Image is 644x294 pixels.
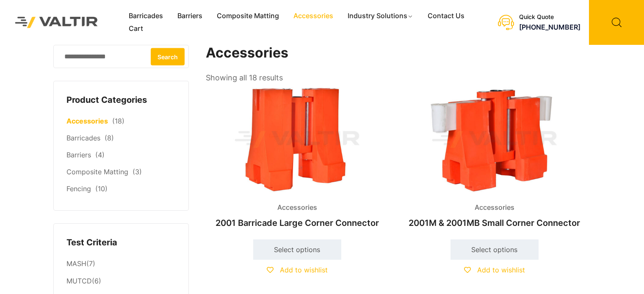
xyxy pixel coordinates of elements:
[95,151,105,159] span: (4)
[6,8,107,36] img: Valtir Rentals
[286,10,340,22] a: Accessories
[66,168,128,176] a: Composite Matting
[477,266,525,274] span: Add to wishlist
[66,277,92,285] a: MUTCD
[210,10,286,22] a: Composite Matting
[66,255,176,272] li: (7)
[519,23,580,31] a: [PHONE_NUMBER]
[267,266,328,274] a: Add to wishlist
[170,10,210,22] a: Barriers
[253,239,341,260] a: Select options for “2001 Barricade Large Corner Connector”
[206,45,587,61] h1: Accessories
[66,259,86,268] a: MASH
[112,117,124,125] span: (18)
[66,117,108,125] a: Accessories
[66,184,91,193] a: Fencing
[468,201,521,214] span: Accessories
[206,214,389,232] h2: 2001 Barricade Large Corner Connector
[66,151,91,159] a: Barriers
[133,168,142,176] span: (3)
[66,236,176,249] h4: Test Criteria
[95,184,108,193] span: (10)
[340,10,420,22] a: Industry Solutions
[403,85,586,232] a: Accessories2001M & 2001MB Small Corner Connector
[420,10,472,22] a: Contact Us
[206,85,389,232] a: Accessories2001 Barricade Large Corner Connector
[403,214,586,232] h2: 2001M & 2001MB Small Corner Connector
[66,134,100,142] a: Barricades
[271,201,323,214] span: Accessories
[519,14,580,21] div: Quick Quote
[122,22,150,35] a: Cart
[151,48,185,65] button: Search
[66,94,176,107] h4: Product Categories
[122,10,170,22] a: Barricades
[66,273,176,290] li: (6)
[105,134,114,142] span: (8)
[451,239,539,260] a: Select options for “2001M & 2001MB Small Corner Connector”
[206,71,283,85] p: Showing all 18 results
[280,266,328,274] span: Add to wishlist
[464,266,525,274] a: Add to wishlist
